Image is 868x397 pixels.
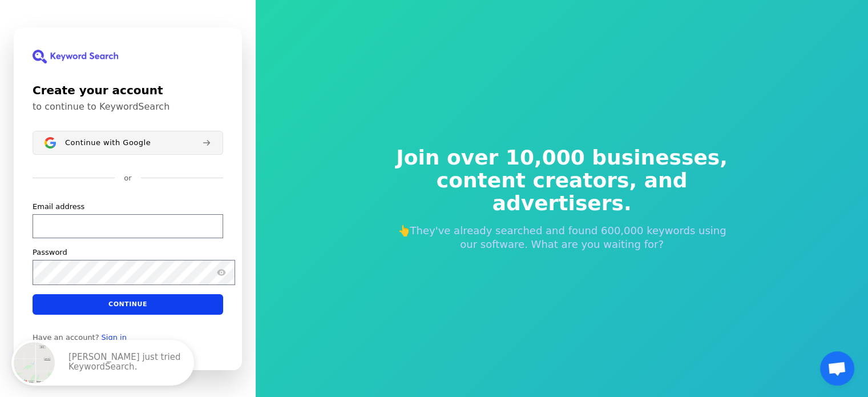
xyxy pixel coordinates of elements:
img: United States [14,342,55,383]
p: [PERSON_NAME] just tried KeywordSearch. [68,352,183,373]
p: to continue to KeywordSearch [33,101,223,113]
a: Sign in [102,332,127,342]
span: Join over 10,000 businesses, [389,146,736,169]
label: Password [33,247,67,257]
img: Sign in with Google [45,137,56,149]
button: Show password [215,265,228,279]
button: Sign in with GoogleContinue with Google [33,131,223,155]
a: Mở cuộc trò chuyện [820,351,854,386]
p: 👆They've already searched and found 600,000 keywords using our software. What are you waiting for? [389,224,736,251]
span: Continue with Google [65,138,151,147]
span: content creators, and advertisers. [389,169,736,215]
span: Have an account? [33,332,99,342]
img: KeywordSearch [33,50,118,63]
h1: Create your account [33,82,223,99]
label: Email address [33,201,84,211]
p: or [124,173,131,183]
button: Continue [33,294,223,314]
